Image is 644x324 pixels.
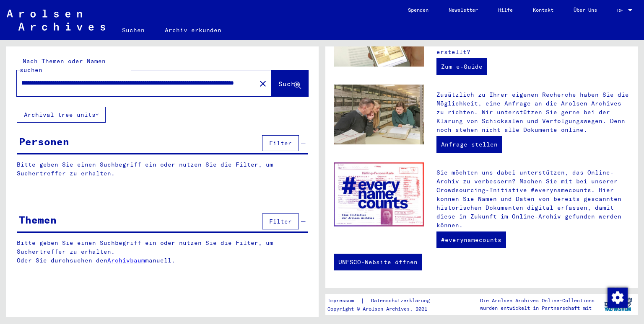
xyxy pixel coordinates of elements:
[271,70,308,96] button: Suche
[112,20,155,40] a: Suchen
[19,134,69,149] div: Personen
[480,297,595,304] p: Die Arolsen Archives Online-Collections
[17,239,308,265] p: Bitte geben Sie einen Suchbegriff ein oder nutzen Sie die Filter, um Suchertreffer zu erhalten. O...
[20,57,106,74] mat-label: Nach Themen oder Namen suchen
[334,85,424,145] img: inquiries.jpg
[327,305,440,313] p: Copyright © Arolsen Archives, 2021
[436,231,506,248] a: #everynamecounts
[7,10,105,31] img: Arolsen_neg.svg
[258,79,268,89] mat-icon: close
[262,135,299,151] button: Filter
[436,168,629,230] p: Sie möchten uns dabei unterstützen, das Online-Archiv zu verbessern? Machen Sie mit bei unserer C...
[364,296,440,305] a: Datenschutzerklärung
[602,294,634,315] img: yv_logo.png
[334,254,422,270] a: UNESCO-Website öffnen
[278,80,299,88] span: Suche
[608,288,628,308] img: Change consent
[617,8,626,13] span: DE
[107,257,145,264] a: Archivbaum
[436,136,502,153] a: Anfrage stellen
[436,58,487,75] a: Zum e-Guide
[334,162,424,226] img: enc.jpg
[17,160,308,178] p: Bitte geben Sie einen Suchbegriff ein oder nutzen Sie die Filter, um Suchertreffer zu erhalten.
[19,212,57,227] div: Themen
[269,139,292,147] span: Filter
[17,107,106,123] button: Archival tree units
[262,213,299,229] button: Filter
[327,296,440,305] div: |
[155,20,231,40] a: Archiv erkunden
[436,90,629,134] p: Zusätzlich zu Ihrer eigenen Recherche haben Sie die Möglichkeit, eine Anfrage an die Arolsen Arch...
[254,75,271,92] button: Clear
[327,296,361,305] a: Impressum
[480,304,595,312] p: wurden entwickelt in Partnerschaft mit
[269,218,292,225] span: Filter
